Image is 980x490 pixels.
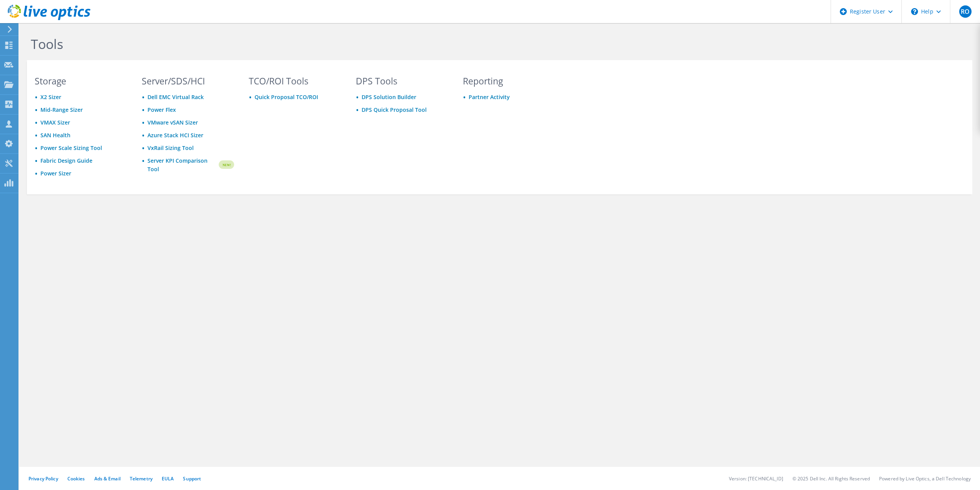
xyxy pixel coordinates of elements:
a: Mid-Range Sizer [40,106,83,113]
h3: TCO/ROI Tools [249,77,341,85]
li: Version: [TECHNICAL_ID] [729,475,783,482]
a: DPS Quick Proposal Tool [362,106,427,113]
h3: Server/SDS/HCI [142,77,234,85]
h3: Storage [35,77,127,85]
a: EULA [162,475,174,482]
a: Power Sizer [40,170,71,177]
h1: Tools [31,36,551,52]
a: VMware vSAN Sizer [147,119,198,126]
a: VxRail Sizing Tool [147,144,194,152]
span: RO [959,5,972,18]
img: new-badge.svg [218,156,234,174]
a: Quick Proposal TCO/ROI [255,93,318,101]
a: Partner Activity [469,93,510,101]
a: Cookies [67,475,85,482]
a: Support [183,475,201,482]
a: Power Scale Sizing Tool [40,144,102,152]
a: DPS Solution Builder [362,93,416,101]
a: Fabric Design Guide [40,157,92,164]
a: Telemetry [130,475,152,482]
a: VMAX Sizer [40,119,70,126]
a: Privacy Policy [28,475,58,482]
li: © 2025 Dell Inc. All Rights Reserved [792,475,870,482]
svg: \n [911,8,918,15]
a: Ads & Email [94,475,121,482]
h3: DPS Tools [356,77,448,85]
a: Dell EMC Virtual Rack [147,93,204,101]
h3: Reporting [463,77,555,85]
a: Power Flex [147,106,176,113]
a: Server KPI Comparison Tool [147,157,218,173]
li: Powered by Live Optics, a Dell Technology [879,475,971,482]
a: SAN Health [40,131,70,139]
a: X2 Sizer [40,93,61,101]
a: Azure Stack HCI Sizer [147,131,203,139]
